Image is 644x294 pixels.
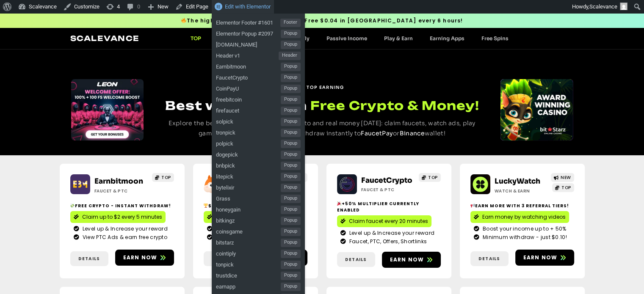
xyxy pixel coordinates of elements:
span: FaucetCrypto [216,71,281,82]
span: Popup [281,63,301,71]
span: Earn now [390,256,424,264]
span: Popup [281,228,301,236]
span: Popup [281,30,301,38]
span: Popup [281,107,301,115]
span: bytelixir [216,181,281,192]
div: Slides [500,79,573,140]
a: coinsgamePopup [212,225,305,236]
a: Elementor Footer #1601Footer [212,16,305,27]
span: Popup [281,74,301,82]
span: polpick [216,137,281,148]
span: TOP [561,184,571,191]
a: Passive Income [318,35,376,41]
span: Details [78,256,100,262]
span: TOP [161,174,171,181]
a: polpickPopup [212,137,305,148]
img: 💸 [70,203,75,208]
img: 🏆 [204,203,208,208]
h2: $1000 Weekly Offer contest [204,203,307,209]
a: Claim faucet every 20 minutes [337,215,431,227]
span: Popup [281,217,301,225]
span: trustdice [216,269,281,280]
a: bitstarzPopup [212,236,305,247]
span: CoinPayU [216,82,281,93]
span: Boost your income up to + 50% [481,225,567,233]
a: EarnbitmoonPopup [212,60,305,71]
span: Popup [281,250,301,258]
a: tonpickPopup [212,258,305,269]
a: Details [204,251,242,266]
a: GrassPopup [212,192,305,203]
a: TOP EARNING [300,81,344,91]
span: coinsgame [216,225,281,236]
a: FaucetCryptoPopup [212,71,305,82]
span: freebitcoin [216,93,281,104]
span: Popup [281,173,301,181]
span: The highest faucet rewards! Claim Free $0.04 in [GEOGRAPHIC_DATA] every 6 hours! [181,17,463,25]
a: Earnbitmoon [94,177,143,186]
span: Claim faucet every 20 minutes [349,217,428,225]
a: Details [337,252,375,267]
a: dogepickPopup [212,148,305,159]
span: Header v1 [216,49,279,60]
span: Popup [281,41,301,49]
a: Earn Crypto [210,35,257,41]
span: NEW [561,174,571,181]
a: Earn up to $0.05 per PTC ad view [204,211,303,223]
a: bitkingzPopup [212,214,305,225]
span: Earn now [523,254,558,261]
a: Details [70,251,108,266]
span: Level up & Increase your reward [80,225,168,233]
h2: Faucet & PTC [361,187,414,193]
span: Popup [281,283,301,291]
a: NEW [551,173,574,182]
a: freebitcoinPopup [212,93,305,104]
a: [DOMAIN_NAME]Popup [212,38,305,49]
a: solpickPopup [212,115,305,126]
a: trustdicePopup [212,269,305,280]
span: Claim up to $2 every 5 minutes [82,213,162,221]
span: View PTC Ads & earn free crypto [80,234,167,241]
img: 🔥 [181,18,186,23]
span: firefaucet [216,104,281,115]
span: honeygain [216,203,281,214]
div: 2 / 3 [500,79,573,140]
a: Claim up to $2 every 5 minutes [70,211,166,223]
span: tronpick [216,126,281,137]
span: Edit with Elementor [225,3,271,10]
span: bitkingz [216,214,281,225]
span: Popup [281,85,301,93]
a: bytelixirPopup [212,181,305,192]
a: Header v1Header [212,49,305,60]
a: Elementor Popup #2097Popup [212,27,305,38]
h2: +50% Multiplier currently enabled [337,201,441,213]
span: Popup [281,151,301,159]
span: Popup [281,206,301,214]
span: Faucet, PTC, Offers, Shortlinks [347,238,427,245]
span: Popup [281,272,301,280]
span: Level up & Increase your reward [347,229,434,237]
a: Earn now [115,250,174,266]
a: bnbpickPopup [212,159,305,170]
span: Best ways to earn [165,98,307,113]
span: Popup [281,162,301,170]
span: litepick [216,170,281,181]
a: TOP [182,35,210,41]
a: FaucetPay [361,129,393,137]
span: Popup [281,195,301,203]
span: Details [345,256,367,263]
h2: Faucet & PTC [94,188,147,194]
span: Elementor Popup #2097 [216,27,281,38]
a: Earn now [382,252,441,268]
h2: Watch & Earn [495,188,547,194]
span: solpick [216,115,281,126]
img: 🎉 [337,201,341,206]
span: Popup [281,261,301,269]
span: Scalevance [589,3,617,10]
span: Header [279,52,301,60]
span: earnapp [216,280,281,291]
a: LuckyWatch [495,177,540,186]
span: Footer [280,19,301,27]
a: earnappPopup [212,280,305,291]
a: FaucetCrypto [361,176,412,185]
